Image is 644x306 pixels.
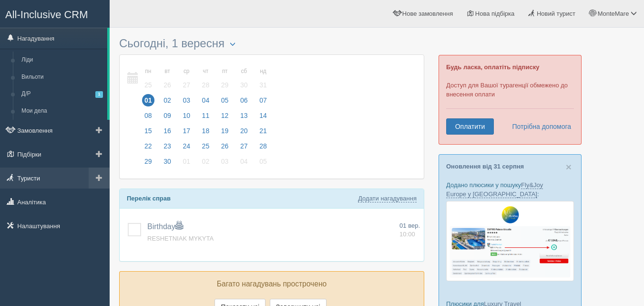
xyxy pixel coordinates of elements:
[254,141,270,156] a: 28
[257,155,269,168] span: 05
[235,110,253,126] a: 13
[139,156,157,171] a: 29
[254,126,270,141] a: 21
[200,125,212,137] span: 18
[17,52,107,69] a: Ліди
[219,125,231,137] span: 19
[200,109,212,122] span: 11
[158,126,176,141] a: 16
[158,110,176,126] a: 09
[446,118,494,135] a: Оплатити
[216,126,234,141] a: 19
[358,195,417,202] a: Додати нагадування
[446,201,574,281] img: fly-joy-de-proposal-crm-for-travel-agency.png
[399,222,420,239] a: 01 вер. 10:00
[216,62,234,95] a: пт 29
[197,156,215,171] a: 02
[399,231,415,238] span: 10:00
[200,94,212,106] span: 04
[235,62,253,95] a: сб 30
[200,79,212,91] span: 28
[238,94,250,106] span: 06
[177,95,195,110] a: 03
[200,155,212,168] span: 02
[219,67,231,75] small: пт
[235,95,253,110] a: 06
[216,95,234,110] a: 05
[238,155,250,168] span: 04
[238,140,250,152] span: 27
[161,67,174,75] small: вт
[161,94,174,106] span: 02
[446,63,539,71] b: Будь ласка, оплатіть підписку
[142,94,154,106] span: 01
[537,10,575,17] span: Новий турист
[142,140,154,152] span: 22
[197,95,215,110] a: 04
[147,222,183,231] a: Birthday
[235,141,253,156] a: 27
[257,125,269,137] span: 21
[180,140,193,152] span: 24
[238,79,250,91] span: 30
[257,109,269,122] span: 14
[161,109,174,122] span: 09
[180,94,193,106] span: 03
[17,103,107,120] a: Мои дела
[238,109,250,122] span: 13
[177,110,195,126] a: 10
[139,141,157,156] a: 22
[216,156,234,171] a: 03
[197,110,215,126] a: 11
[147,235,214,242] a: RESHETNIAK MYKYTA
[235,126,253,141] a: 20
[254,156,270,171] a: 05
[446,163,524,170] a: Оновлення від 31 серпня
[446,180,574,199] p: Додано плюсики у пошуку :
[402,10,453,17] span: Нове замовлення
[235,156,253,171] a: 04
[139,95,157,110] a: 01
[219,94,231,106] span: 05
[254,110,270,126] a: 14
[177,141,195,156] a: 24
[161,79,174,91] span: 26
[399,222,420,229] span: 01 вер.
[475,10,515,17] span: Нова підбірка
[142,109,154,122] span: 08
[158,95,176,110] a: 02
[180,155,193,168] span: 01
[158,141,176,156] a: 23
[254,62,270,95] a: нд 31
[238,125,250,137] span: 20
[0,0,109,27] a: All-Inclusive CRM
[161,155,174,168] span: 30
[257,67,269,75] small: нд
[158,156,176,171] a: 30
[119,37,424,50] h3: Сьогодні, 1 вересня
[161,125,174,137] span: 16
[17,85,107,103] a: Д/Р1
[439,55,582,145] div: Доступ для Вашої турагенції обмежено до внесення оплати
[180,79,193,91] span: 27
[139,126,157,141] a: 15
[158,62,176,95] a: вт 26
[219,109,231,122] span: 12
[257,94,269,106] span: 07
[446,181,543,198] a: Fly&Joy Europe у [GEOGRAPHIC_DATA]
[216,141,234,156] a: 26
[161,140,174,152] span: 23
[180,109,193,122] span: 10
[598,10,629,17] span: MonteMare
[238,67,250,75] small: сб
[216,110,234,126] a: 12
[177,156,195,171] a: 01
[142,67,154,75] small: пн
[197,62,215,95] a: чт 28
[180,67,193,75] small: ср
[566,162,572,172] button: Close
[257,140,269,152] span: 28
[5,9,88,21] span: All-Inclusive CRM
